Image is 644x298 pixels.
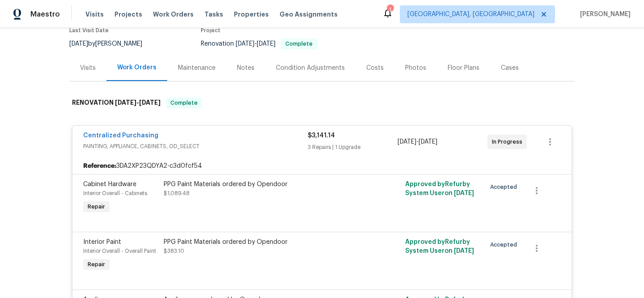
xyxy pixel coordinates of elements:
span: Complete [282,41,316,47]
span: - [115,99,161,106]
span: In Progress [492,137,526,146]
div: 1 [387,5,393,14]
span: [DATE] [69,41,88,47]
span: Interior Paint [83,239,121,245]
span: Tasks [204,11,223,17]
div: 3DA2XP23QDYA2-c3d0fcf54 [72,158,572,174]
div: Maintenance [178,64,216,72]
div: RENOVATION [DATE]-[DATE]Complete [69,89,575,117]
span: [DATE] [454,190,474,196]
div: Cases [501,64,519,72]
span: Accepted [490,240,521,249]
div: Condition Adjustments [276,64,345,72]
span: [DATE] [115,99,136,106]
div: Photos [405,64,426,72]
span: $3,141.14 [308,132,335,139]
span: Renovation [201,41,317,47]
span: Project [201,28,220,33]
span: Interior Overall - Overall Paint [83,248,156,254]
div: Visits [80,64,96,72]
div: 3 Repairs | 1 Upgrade [308,143,398,152]
span: $383.10 [164,248,184,254]
div: Floor Plans [448,64,479,72]
span: Geo Assignments [280,10,338,19]
div: by [PERSON_NAME] [69,38,153,49]
span: Repair [84,202,109,211]
span: [DATE] [419,139,437,145]
span: Repair [84,260,109,269]
span: Properties [234,10,269,19]
span: - [398,137,437,146]
div: Work Orders [117,63,157,72]
span: Accepted [490,183,521,192]
span: Complete [167,98,201,107]
span: [DATE] [454,248,474,254]
span: $1,089.48 [164,191,190,196]
span: Work Orders [153,10,194,19]
div: Costs [366,64,384,72]
a: Centralized Purchasing [83,132,158,139]
span: Approved by Refurby System User on [405,239,474,254]
span: Interior Overall - Cabinets [83,191,147,196]
div: PPG Paint Materials ordered by Opendoor [164,180,360,189]
b: Reference: [83,162,116,170]
span: Last Visit Date [69,28,109,33]
span: PAINTING, APPLIANCE, CABINETS, OD_SELECT [83,142,308,151]
div: Notes [237,64,254,72]
span: - [236,41,275,47]
span: [DATE] [236,41,254,47]
span: Approved by Refurby System User on [405,181,474,196]
span: Projects [114,10,142,19]
h6: RENOVATION [72,98,161,108]
div: PPG Paint Materials ordered by Opendoor [164,238,360,247]
span: [DATE] [398,139,416,145]
span: [DATE] [257,41,275,47]
span: Cabinet Hardware [83,181,136,187]
span: [DATE] [139,99,161,106]
span: Maestro [30,10,60,19]
span: [GEOGRAPHIC_DATA], [GEOGRAPHIC_DATA] [407,10,534,19]
span: Visits [85,10,104,19]
span: [PERSON_NAME] [576,10,631,19]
